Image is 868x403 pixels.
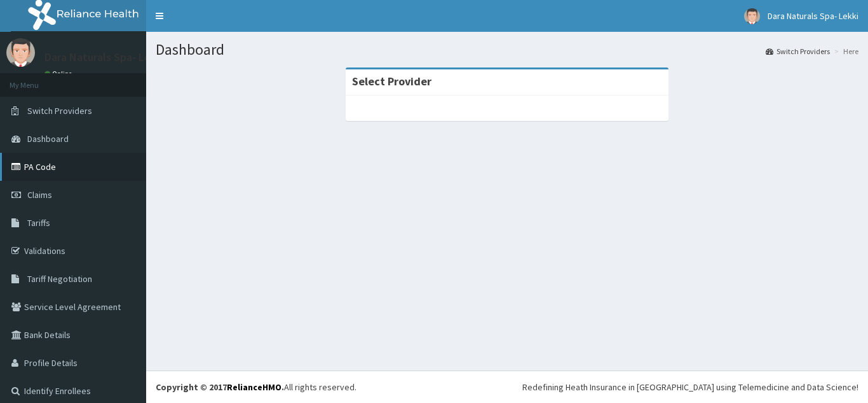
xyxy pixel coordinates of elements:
span: Tariff Negotiation [27,273,92,285]
span: Dashboard [27,133,69,145]
img: User Image [6,38,35,67]
span: Dara Naturals Spa- Lekki [768,10,858,22]
a: RelianceHMO [227,381,281,393]
div: Redefining Heath Insurance in [GEOGRAPHIC_DATA] using Telemedicine and Data Science! [522,381,858,393]
img: User Image [744,8,760,24]
span: Claims [27,189,52,201]
h1: Dashboard [156,41,858,58]
p: Dara Naturals Spa- Lekki [44,52,165,63]
footer: All rights reserved. [146,371,868,403]
strong: Copyright © 2017 . [156,381,284,393]
span: Switch Providers [27,105,92,117]
li: Here [831,46,858,57]
a: Switch Providers [766,46,830,57]
strong: Select Provider [352,74,431,88]
span: Tariffs [27,217,50,229]
a: Online [44,69,75,78]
